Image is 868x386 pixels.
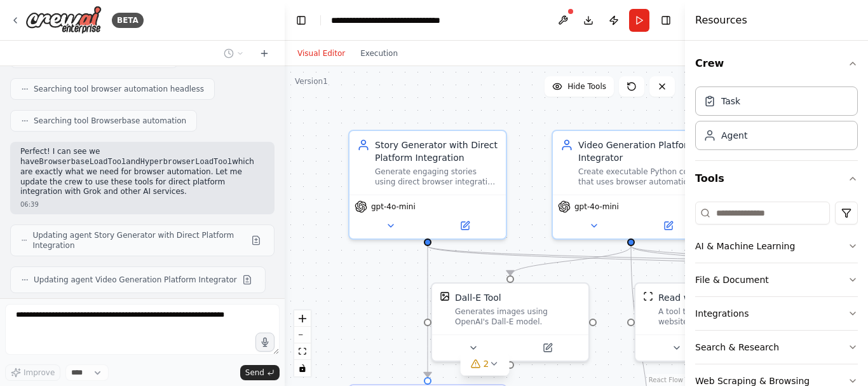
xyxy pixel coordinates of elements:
[348,130,507,240] div: Story Generator with Direct Platform IntegrationGenerate engaging stories using direct browser in...
[25,6,102,34] img: Logo
[695,81,858,160] div: Crew
[695,331,858,364] button: Search & Research
[643,291,653,301] img: ScrapeWebsiteTool
[484,357,489,370] span: 2
[574,202,619,212] span: gpt-4o-mini
[294,310,311,376] div: React Flow controls
[461,352,510,376] button: 2
[455,307,581,327] div: Generates images using OpenAI's Dall-E model.
[20,147,264,197] p: Perfect! I can see we have and which are exactly what we need for browser automation. Let me upda...
[695,263,858,296] button: File & Document
[34,84,204,94] span: Searching tool browser automation headless
[34,116,186,126] span: Searching tool Browserbase automation
[24,368,55,378] span: Improve
[112,13,144,28] div: BETA
[240,365,280,380] button: Send
[295,76,328,86] div: Version 1
[140,158,232,167] code: HyperbrowserLoadTool
[20,200,264,209] div: 06:39
[634,282,793,362] div: ScrapeWebsiteToolRead website contentA tool that can be used to read a website content.
[545,76,614,97] button: Hide Tools
[455,291,501,304] div: Dall-E Tool
[294,310,311,327] button: zoom in
[552,130,710,240] div: Video Generation Platform IntegratorCreate executable Python code that uses browser automation to...
[5,364,60,381] button: Improve
[375,167,498,187] div: Generate engaging stories using direct browser integration with platforms like Grok, ChatGPT, [PE...
[504,246,637,275] g: Edge from 2d474479-3a8c-41b5-9255-6657c52e91ad to 307f2cee-1a70-4bbf-bfef-84ac27984d2a
[245,368,264,378] span: Send
[39,158,126,167] code: BrowserbaseLoadTool
[292,11,310,29] button: Hide left sidebar
[695,230,858,263] button: AI & Machine Learning
[421,246,434,377] g: Edge from e713bd05-f067-4dce-a7f3-351ad712273c to 4886f112-690e-428d-be5b-a55a32baeff6
[567,81,606,92] span: Hide Tools
[371,202,416,212] span: gpt-4o-mini
[578,139,702,164] div: Video Generation Platform Integrator
[578,167,702,187] div: Create executable Python code that uses browser automation to directly interact with video genera...
[429,218,501,233] button: Open in side panel
[32,230,246,251] span: Updating agent Story Generator with Direct Platform Integration
[695,161,858,196] button: Tools
[294,343,311,360] button: fit view
[353,46,405,61] button: Execution
[658,307,784,327] div: A tool that can be used to read a website content.
[219,46,249,61] button: Switch to previous chat
[294,360,311,376] button: toggle interactivity
[431,282,590,362] div: DallEToolDall-E ToolGenerates images using OpenAI's Dall-E model.
[290,46,353,61] button: Visual Editor
[649,376,683,383] a: React Flow attribution
[695,46,858,81] button: Crew
[721,95,740,107] div: Task
[721,129,747,142] div: Agent
[695,297,858,330] button: Integrations
[294,327,311,343] button: zoom out
[512,340,583,355] button: Open in side panel
[375,139,498,164] div: Story Generator with Direct Platform Integration
[657,11,675,29] button: Hide right sidebar
[254,46,275,61] button: Start a new chat
[440,291,450,301] img: DallETool
[331,14,471,27] nav: breadcrumb
[632,218,704,233] button: Open in side panel
[658,291,755,304] div: Read website content
[695,13,747,28] h4: Resources
[255,333,275,352] button: Click to speak your automation idea
[34,275,237,285] span: Updating agent Video Generation Platform Integrator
